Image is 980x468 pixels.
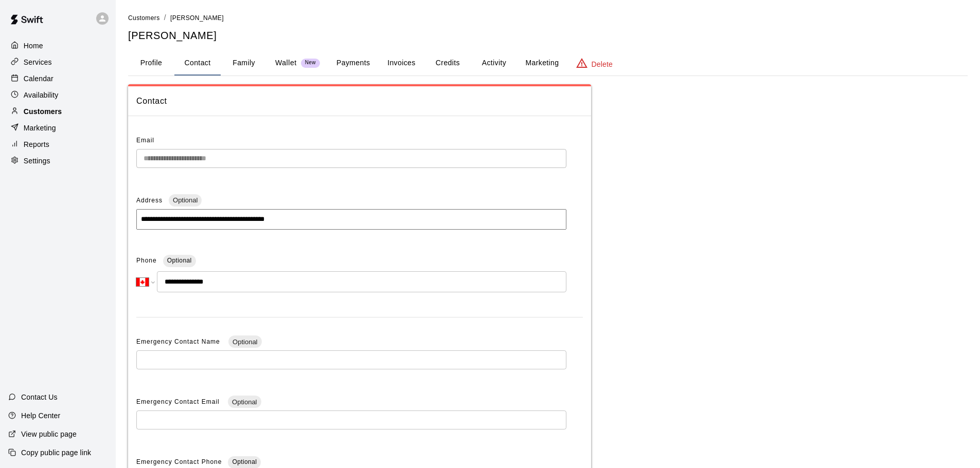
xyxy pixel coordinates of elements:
[170,14,224,22] span: [PERSON_NAME]
[136,95,583,108] span: Contact
[128,29,968,43] h5: [PERSON_NAME]
[136,253,157,269] span: Phone
[8,87,108,103] a: Availability
[136,137,154,144] span: Email
[169,196,202,204] span: Optional
[8,54,108,70] a: Services
[128,12,968,24] nav: breadcrumb
[221,51,267,76] button: Family
[232,458,257,465] span: Optional
[24,139,49,149] p: Reports
[24,90,59,100] p: Availability
[301,60,320,66] span: New
[21,447,91,458] p: Copy public page link
[8,71,108,86] a: Calendar
[128,51,174,76] button: Profile
[8,137,108,152] a: Reports
[136,149,566,168] div: The email of an existing customer can only be changed by the customer themselves at https://book....
[128,14,160,22] span: Customers
[8,104,108,119] a: Customers
[24,41,43,51] p: Home
[128,51,968,76] div: basic tabs example
[592,59,613,69] p: Delete
[8,153,108,169] a: Settings
[167,257,192,264] span: Optional
[328,51,378,76] button: Payments
[24,57,52,67] p: Services
[21,429,77,439] p: View public page
[228,338,261,346] span: Optional
[8,120,108,136] a: Marketing
[471,51,517,76] button: Activity
[275,58,297,68] p: Wallet
[378,51,424,76] button: Invoices
[228,398,261,406] span: Optional
[24,156,50,166] p: Settings
[24,73,54,84] p: Calendar
[24,123,56,133] p: Marketing
[424,51,471,76] button: Credits
[136,338,222,345] span: Emergency Contact Name
[24,106,62,117] p: Customers
[174,51,221,76] button: Contact
[21,410,60,421] p: Help Center
[164,12,166,23] li: /
[8,38,108,53] a: Home
[136,197,163,204] span: Address
[128,13,160,22] a: Customers
[517,51,567,76] button: Marketing
[21,392,58,402] p: Contact Us
[136,398,222,405] span: Emergency Contact Email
